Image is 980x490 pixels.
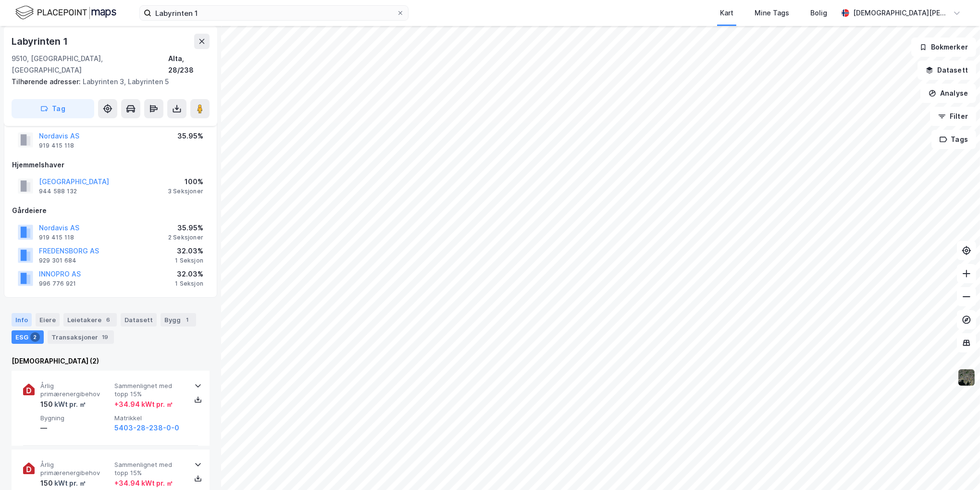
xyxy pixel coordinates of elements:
[183,315,192,325] div: 1
[175,268,203,280] div: 32.03%
[114,382,185,399] span: Sammenlignet med topp 15%
[12,159,209,171] div: Hjemmelshaver
[39,188,77,195] div: 944 588 132
[810,7,827,19] div: Bolig
[40,477,86,489] div: 150
[918,61,976,80] button: Datasett
[114,422,179,434] button: 5403-28-238-0-0
[36,313,60,327] div: Eiere
[168,176,203,188] div: 100%
[911,38,976,57] button: Bokmerker
[161,313,196,327] div: Bygg
[720,7,733,19] div: Kart
[12,76,202,88] div: Labyrinten 3, Labyrinten 5
[12,99,94,118] button: Tag
[177,130,203,142] div: 35.95%
[12,53,169,76] div: 9510, [GEOGRAPHIC_DATA], [GEOGRAPHIC_DATA]
[48,330,114,344] div: Transaksjoner
[39,234,74,241] div: 919 415 118
[114,461,185,477] span: Sammenlignet med topp 15%
[175,280,203,288] div: 1 Seksjon
[853,7,949,19] div: [DEMOGRAPHIC_DATA][PERSON_NAME]
[114,414,185,422] span: Matrikkel
[755,7,789,19] div: Mine Tags
[151,6,397,20] input: Søk på adresse, matrikkel, gårdeiere, leietakere eller personer
[40,382,111,399] span: Årlig primærenergibehov
[932,444,980,490] iframe: Chat Widget
[12,34,70,49] div: Labyrinten 1
[168,188,203,195] div: 3 Seksjoner
[957,368,976,387] img: 9k=
[931,130,976,149] button: Tags
[12,330,44,344] div: ESG
[12,313,32,327] div: Info
[40,399,86,410] div: 150
[12,205,209,216] div: Gårdeiere
[40,422,111,434] div: —
[920,84,976,103] button: Analyse
[114,477,173,489] div: + 34.94 kWt pr. ㎡
[175,257,203,264] div: 1 Seksjon
[121,313,157,327] div: Datasett
[53,399,86,410] div: kWt pr. ㎡
[53,477,86,489] div: kWt pr. ㎡
[40,414,111,422] span: Bygning
[40,461,111,477] span: Årlig primærenergibehov
[12,355,210,367] div: [DEMOGRAPHIC_DATA] (2)
[39,257,76,264] div: 929 301 684
[168,234,203,241] div: 2 Seksjoner
[169,53,210,76] div: Alta, 28/238
[39,142,74,150] div: 919 415 118
[63,313,117,327] div: Leietakere
[114,399,173,410] div: + 34.94 kWt pr. ㎡
[168,222,203,234] div: 35.95%
[103,315,113,325] div: 6
[175,245,203,257] div: 32.03%
[100,332,110,342] div: 19
[39,280,76,288] div: 996 776 921
[12,77,83,86] span: Tilhørende adresser:
[15,4,116,21] img: logo.f888ab2527a4732fd821a326f86c7f29.svg
[930,107,976,126] button: Filter
[30,332,40,342] div: 2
